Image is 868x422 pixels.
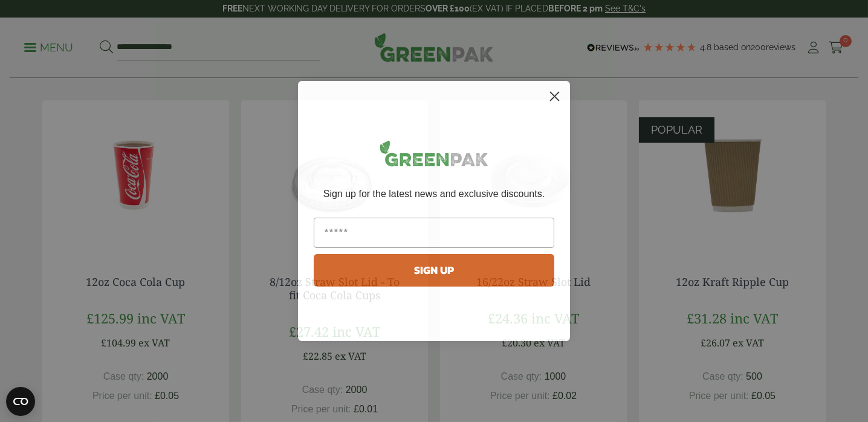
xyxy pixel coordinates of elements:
button: SIGN UP [314,254,554,287]
input: Email [314,218,554,248]
button: Open CMP widget [6,387,35,416]
img: greenpak_logo [314,135,554,176]
span: Sign up for the latest news and exclusive discounts. [323,189,545,199]
button: Close dialog [544,86,565,107]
